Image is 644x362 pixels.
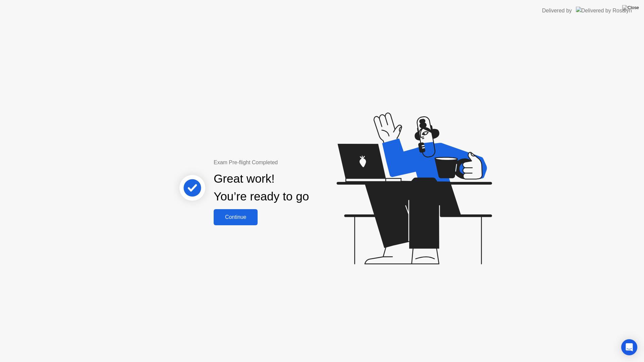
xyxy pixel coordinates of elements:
div: Open Intercom Messenger [621,339,637,355]
div: Continue [216,214,256,220]
img: Close [622,5,639,10]
div: Delivered by [542,7,572,15]
div: Exam Pre-flight Completed [214,159,352,167]
div: Great work! You’re ready to go [214,170,309,205]
button: Continue [214,209,258,225]
img: Delivered by Rosalyn [576,7,632,14]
